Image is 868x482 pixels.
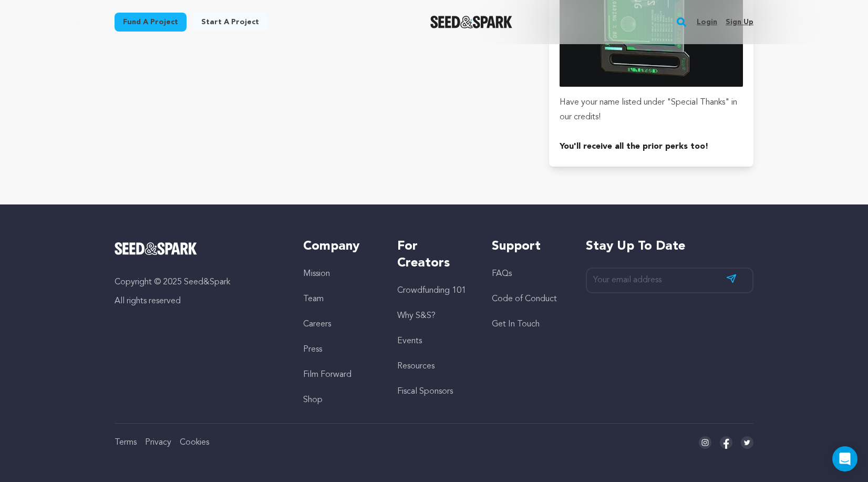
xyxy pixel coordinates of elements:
[397,238,470,272] h5: For Creators
[397,387,453,396] a: Fiscal Sponsors
[697,14,717,30] a: Login
[560,142,708,151] strong: You'll receive all the prior perks too!
[832,446,857,471] div: Open Intercom Messenger
[492,270,512,278] a: FAQs
[193,13,267,32] a: Start a project
[492,320,540,329] a: Get In Touch
[115,13,187,32] a: Fund a project
[303,295,324,303] a: Team
[726,14,753,30] a: Sign up
[303,238,376,255] h5: Company
[115,242,197,255] img: Seed&Spark Logo
[560,95,743,125] p: Have your name listed under "Special Thanks" in our credits!
[430,16,513,28] img: Seed&Spark Logo Dark Mode
[430,16,513,28] a: Seed&Spark Homepage
[145,438,171,447] a: Privacy
[303,371,352,379] a: Film Forward
[492,295,557,303] a: Code of Conduct
[303,320,331,329] a: Careers
[303,396,323,404] a: Shop
[303,270,330,278] a: Mission
[303,345,322,354] a: Press
[586,238,753,255] h5: Stay up to date
[115,276,282,289] p: Copyright © 2025 Seed&Spark
[397,362,435,371] a: Resources
[180,438,209,447] a: Cookies
[492,238,565,255] h5: Support
[397,337,422,345] a: Events
[115,242,282,255] a: Seed&Spark Homepage
[397,286,466,295] a: Crowdfunding 101
[115,438,137,447] a: Terms
[586,268,753,293] input: Your email address
[115,295,282,307] p: All rights reserved
[397,312,436,320] a: Why S&S?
